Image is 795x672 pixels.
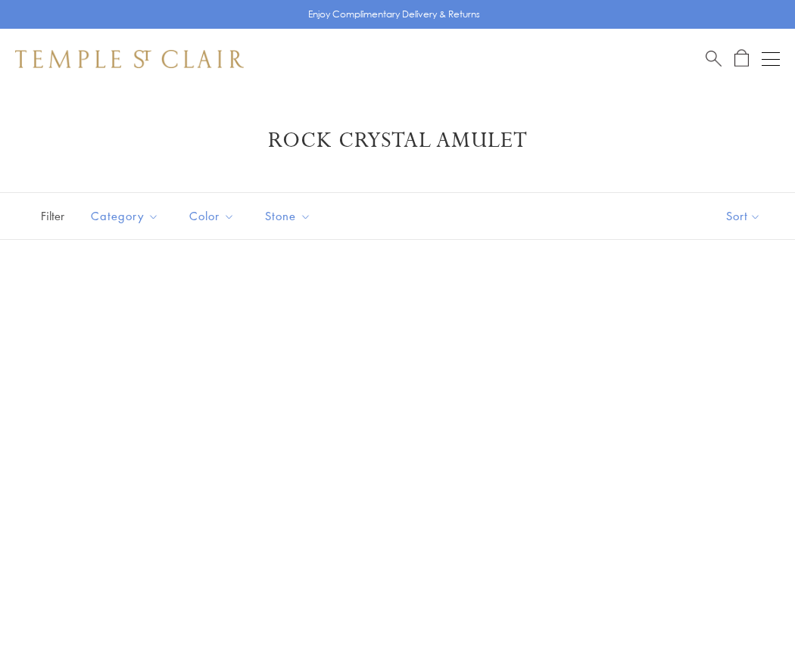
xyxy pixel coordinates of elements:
[182,207,246,226] span: Color
[38,127,757,154] h1: Rock Crystal Amulet
[308,7,480,22] p: Enjoy Complimentary Delivery & Returns
[254,199,323,233] button: Stone
[79,199,170,233] button: Category
[692,193,795,239] button: Show sort by
[83,207,170,226] span: Category
[15,50,244,68] img: Temple St. Clair
[706,49,722,68] a: Search
[762,50,780,68] button: Open navigation
[734,49,749,68] a: Open Shopping Bag
[257,207,323,226] span: Stone
[178,199,246,233] button: Color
